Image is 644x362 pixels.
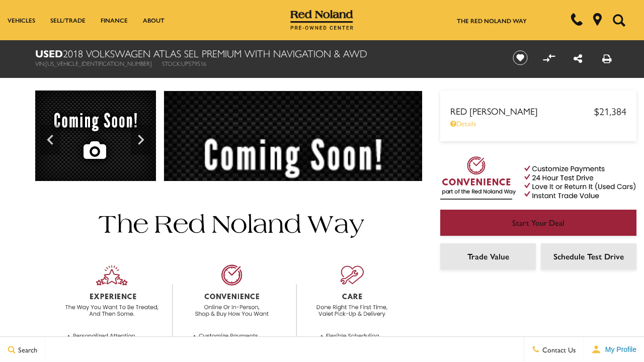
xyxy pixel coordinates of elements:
[16,344,37,354] span: Search
[450,104,626,118] a: Red [PERSON_NAME] $21,384
[609,1,629,40] button: Open the search field
[164,90,423,290] img: Used 2018 Deep Black Pearl Volkswagen SEL Premium image 1
[35,48,496,59] h1: 2018 Volkswagen Atlas SEL Premium With Navigation & AWD
[509,50,531,66] button: Save vehicle
[45,59,152,68] span: [US_VEHICLE_IDENTIFICATION_NUMBER]
[574,51,582,65] a: Share this Used 2018 Volkswagen Atlas SEL Premium With Navigation & AWD
[457,16,527,25] a: The Red Noland Way
[541,50,556,65] button: Compare vehicle
[290,14,354,24] a: Red Noland Pre-Owned
[35,46,63,60] strong: Used
[512,217,565,228] span: Start Your Deal
[553,250,624,262] span: Schedule Test Drive
[35,59,45,68] span: VIN:
[467,250,509,262] span: Trade Value
[162,59,181,68] span: Stock:
[601,345,636,353] span: My Profile
[181,59,206,68] span: UP579516
[440,210,636,236] a: Start Your Deal
[594,104,626,118] span: $21,384
[602,51,612,65] a: Print this Used 2018 Volkswagen Atlas SEL Premium With Navigation & AWD
[290,10,354,30] img: Red Noland Pre-Owned
[541,243,636,269] a: Schedule Test Drive
[540,344,576,354] span: Contact Us
[450,105,594,117] span: Red [PERSON_NAME]
[450,118,626,128] a: Details
[440,243,536,269] a: Trade Value
[584,337,644,362] button: user-profile-menu
[35,90,156,184] img: Used 2018 Deep Black Pearl Volkswagen SEL Premium image 1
